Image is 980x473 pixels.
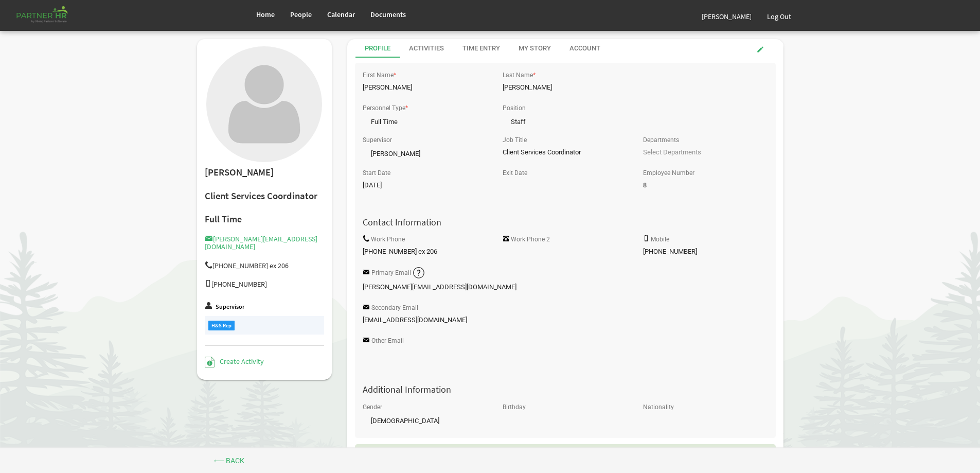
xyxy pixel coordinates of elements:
a: [PERSON_NAME][EMAIL_ADDRESS][DOMAIN_NAME] [205,234,317,251]
img: question-sm.png [413,267,425,279]
label: Birthday [503,404,526,411]
label: Primary Email [371,270,411,276]
h4: Contact Information [355,217,776,227]
label: Last Name [503,72,533,79]
h4: Full Time [205,214,325,224]
label: Work Phone 2 [511,236,550,243]
div: Profile [365,44,390,54]
label: Gender [363,404,382,411]
span: People [290,10,312,19]
h5: [PHONE_NUMBER] [205,280,325,288]
div: Activities [409,44,444,54]
label: Employee Number [643,170,694,177]
label: Start Date [363,170,390,177]
span: Calendar [327,10,355,19]
h5: [PHONE_NUMBER] ex 206 [205,261,325,270]
div: tab-header [355,39,792,58]
div: Time Entry [462,44,500,54]
div: H&S Rep [208,321,235,330]
label: Secondary Email [371,305,418,311]
a: Log Out [759,2,799,31]
label: Position [503,105,526,112]
label: Exit Date [503,170,527,177]
a: Create Activity [205,357,264,366]
label: Personnel Type [363,105,405,112]
label: Work Phone [371,236,405,243]
label: Departments [643,137,679,144]
a: [PERSON_NAME] [694,2,759,31]
label: Supervisor [363,137,392,144]
label: Mobile [651,236,669,243]
label: Other Email [371,338,404,344]
h2: Client Services Coordinator [205,191,325,202]
span: Documents [370,10,406,19]
h2: [PERSON_NAME] [205,167,325,178]
label: Job Title [503,137,527,144]
div: Account [569,44,600,54]
span: Home [256,10,275,19]
label: First Name [363,72,394,79]
label: Nationality [643,404,674,411]
h4: Additional Information [355,384,776,395]
label: Supervisor [216,304,244,310]
img: User with no profile picture [206,46,322,162]
img: Create Activity [205,357,215,367]
div: My Story [519,44,551,54]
